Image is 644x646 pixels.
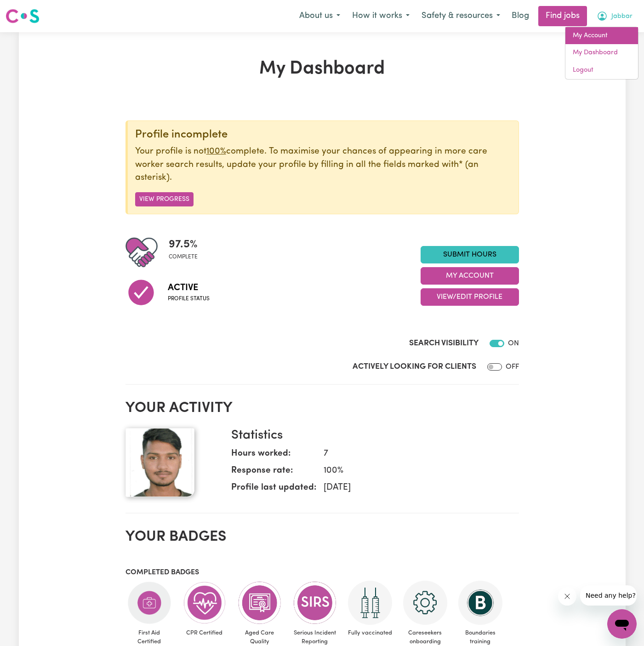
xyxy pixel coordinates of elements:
[506,363,519,371] span: OFF
[231,428,512,444] h3: Statistics
[565,27,638,80] div: My Account
[293,6,346,26] button: About us
[6,8,40,24] img: Careseekers logo
[348,581,392,625] img: Care and support worker has received 2 doses of COVID-19 vaccine
[353,361,476,373] label: Actively Looking for Clients
[125,58,519,80] h1: My Dashboard
[565,44,638,62] a: My Dashboard
[293,581,337,625] img: CS Academy: Serious Incident Reporting Scheme course completed
[169,236,198,253] span: 97.5 %
[168,281,210,295] span: Active
[316,464,512,478] dd: 100 %
[611,11,633,22] span: Jabbar
[316,481,512,495] dd: [DATE]
[168,295,210,303] span: Profile status
[125,568,519,577] h3: Completed badges
[169,236,205,269] div: Profile completeness: 97.5%
[231,447,316,464] dt: Hours worked:
[421,288,519,306] button: View/Edit Profile
[506,6,535,26] a: Blog
[580,585,637,606] iframe: Message from company
[607,609,637,639] iframe: Button to launch messaging window
[409,337,479,349] label: Search Visibility
[206,147,226,156] u: 100%
[238,581,282,625] img: CS Academy: Aged Care Quality Standards & Code of Conduct course completed
[538,6,587,26] a: Find jobs
[231,481,316,498] dt: Profile last updated:
[403,581,447,625] img: CS Academy: Careseekers Onboarding course completed
[181,625,228,641] span: CPR Certified
[125,528,519,546] h2: Your badges
[135,192,194,206] button: View Progress
[565,27,638,45] a: My Account
[6,6,40,27] a: Careseekers logo
[346,6,416,26] button: How it works
[458,581,502,625] img: CS Academy: Boundaries in care and support work course completed
[558,587,576,606] iframe: Close message
[565,62,638,79] a: Logout
[591,6,638,26] button: My Account
[125,400,519,417] h2: Your activity
[182,581,227,625] img: Care and support worker has completed CPR Certification
[125,428,194,497] img: Your profile picture
[416,6,506,26] button: Safety & resources
[346,625,394,641] span: Fully vaccinated
[135,145,511,185] p: Your profile is not complete. To maximise your chances of appearing in more care worker search re...
[508,340,519,347] span: ON
[421,267,519,285] button: My Account
[169,253,198,261] span: complete
[135,128,511,142] div: Profile incomplete
[231,464,316,481] dt: Response rate:
[421,246,519,263] a: Submit Hours
[127,581,171,625] img: Care and support worker has completed First Aid Certification
[316,447,512,461] dd: 7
